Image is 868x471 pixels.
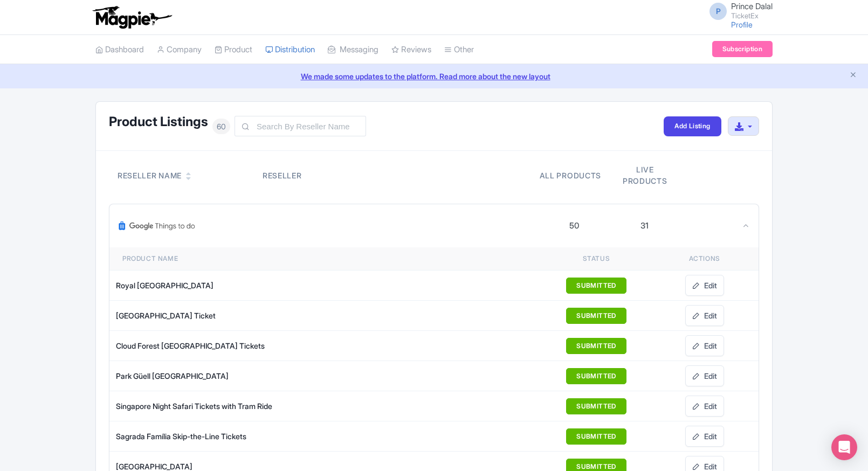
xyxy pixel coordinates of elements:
[116,400,433,412] div: Singapore Night Safari Tickets with Tram Ride
[685,275,724,296] a: Edit
[731,12,773,19] small: TicketEx
[685,396,724,417] a: Edit
[614,164,676,186] div: Live products
[640,220,649,232] div: 31
[685,335,724,356] a: Edit
[712,41,773,57] a: Subscription
[212,119,230,134] span: 60
[664,116,721,136] a: Add Listing
[566,368,626,384] button: SUBMITTED
[566,338,626,354] button: SUBMITTED
[685,305,724,326] a: Edit
[569,220,579,232] div: 50
[566,398,626,414] button: SUBMITTED
[731,1,773,11] span: Prince Dalal
[116,310,433,321] div: [GEOGRAPHIC_DATA] Ticket
[116,431,433,442] div: Sagrada Família Skip-the-Line Tickets
[118,170,182,181] div: Reseller Name
[118,213,196,239] img: Google Things To Do
[235,116,366,136] input: Search By Reseller Name
[116,340,433,351] div: Cloud Forest [GEOGRAPHIC_DATA] Tickets
[709,3,727,20] span: P
[265,35,315,65] a: Distribution
[685,426,724,447] a: Edit
[566,308,626,324] button: SUBMITTED
[849,70,857,82] button: Close announcement
[566,278,626,294] button: SUBMITTED
[391,35,431,65] a: Reviews
[157,35,202,65] a: Company
[650,247,759,271] th: Actions
[731,20,753,29] a: Profile
[540,170,601,181] div: All products
[566,428,626,445] button: SUBMITTED
[6,71,862,82] a: We made some updates to the platform. Read more about the new layout
[215,35,252,65] a: Product
[116,280,433,291] div: Royal [GEOGRAPHIC_DATA]
[831,434,857,460] div: Open Intercom Messenger
[703,2,773,19] a: P Prince Dalal TicketEx
[109,115,208,129] h1: Product Listings
[542,247,651,271] th: Status
[116,370,433,382] div: Park Güell [GEOGRAPHIC_DATA]
[95,35,144,65] a: Dashboard
[685,365,724,386] a: Edit
[263,170,395,181] div: Reseller
[90,5,174,29] img: logo-ab69f6fb50320c5b225c76a69d11143b.png
[328,35,378,65] a: Messaging
[444,35,474,65] a: Other
[109,247,434,271] th: Product name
